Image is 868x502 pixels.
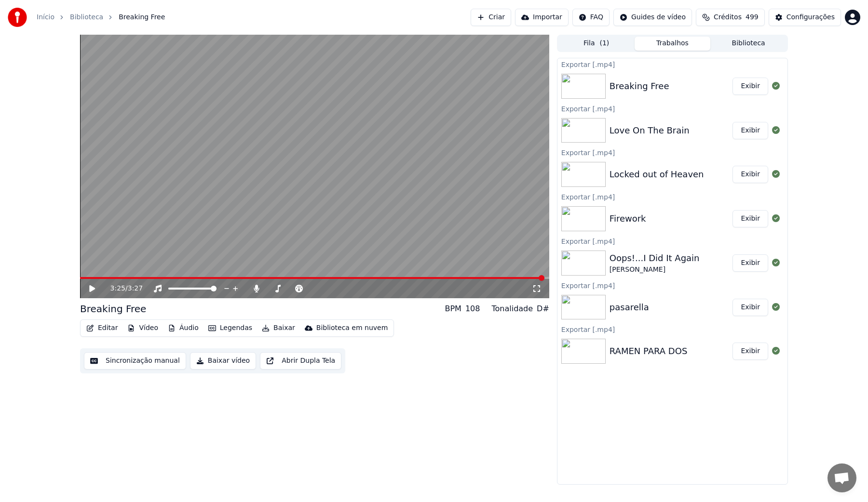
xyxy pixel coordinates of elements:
div: D# [537,303,549,315]
span: 3:27 [128,284,143,293]
button: Fila [558,37,635,51]
button: Áudio [164,321,203,335]
span: Créditos [714,13,742,22]
button: Exibir [732,254,768,272]
div: Breaking Free [80,302,146,316]
div: Locked out of Heaven [610,168,704,181]
button: Baixar vídeo [190,352,256,370]
button: Exibir [732,122,768,139]
a: Início [37,13,54,22]
button: Legendas [204,321,256,335]
img: youka [8,8,27,27]
div: Exportar [.mp4] [557,58,787,70]
div: Love On The Brain [610,124,690,137]
button: Exibir [732,343,768,360]
div: pasarella [610,301,649,314]
a: Biblioteca [70,13,103,22]
div: Oops!...I Did It Again [610,251,700,265]
button: Importar [515,9,569,26]
div: Exportar [.mp4] [557,146,787,158]
button: Vídeo [123,321,162,335]
div: Configurações [787,13,835,22]
button: Editar [82,321,122,335]
div: Exportar [.mp4] [557,279,787,291]
div: Firework [610,212,646,225]
div: / [110,284,134,293]
nav: breadcrumb [37,13,165,22]
span: Breaking Free [119,13,165,22]
div: Bate-papo aberto [827,463,856,492]
div: Breaking Free [610,79,669,93]
div: Exportar [.mp4] [557,323,787,335]
button: Criar [471,9,511,26]
button: Trabalhos [635,37,711,51]
button: Créditos499 [696,9,765,26]
div: [PERSON_NAME] [610,265,700,275]
button: Exibir [732,166,768,183]
div: RAMEN PARA DOS [610,344,687,358]
div: Exportar [.mp4] [557,103,787,114]
div: Biblioteca em nuvem [316,323,388,333]
button: Sincronização manual [84,352,186,370]
div: Exportar [.mp4] [557,235,787,247]
div: Exportar [.mp4] [557,191,787,202]
button: Exibir [732,78,768,95]
button: FAQ [572,9,610,26]
div: BPM [445,303,461,315]
button: Exibir [732,299,768,316]
button: Guides de vídeo [613,9,692,26]
div: 108 [465,303,480,315]
button: Biblioteca [710,37,787,51]
div: Tonalidade [491,303,533,315]
span: ( 1 ) [599,39,609,48]
button: Exibir [732,210,768,227]
button: Baixar [258,321,299,335]
button: Configurações [769,9,841,26]
span: 3:25 [110,284,125,293]
button: Abrir Dupla Tela [260,352,341,370]
span: 499 [746,13,759,22]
